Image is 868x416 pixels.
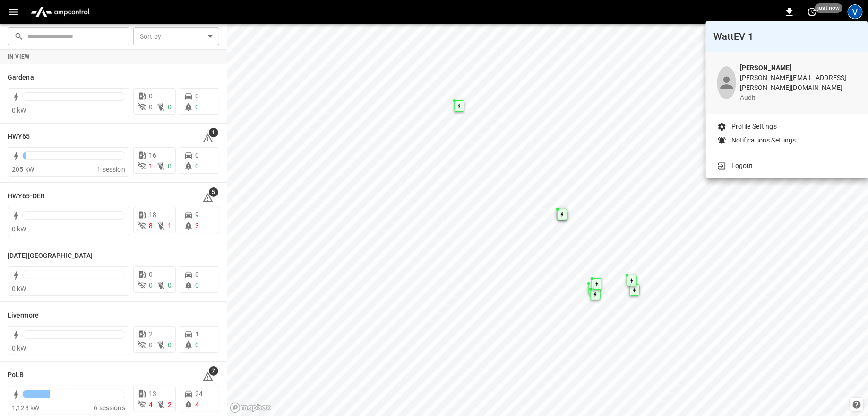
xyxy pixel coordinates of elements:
p: Logout [731,161,753,171]
p: audit [740,93,857,103]
p: [PERSON_NAME][EMAIL_ADDRESS][PERSON_NAME][DOMAIN_NAME] [740,73,857,93]
b: [PERSON_NAME] [740,64,792,71]
p: Profile Settings [731,122,777,132]
h6: WattEV 1 [713,29,860,44]
p: Notifications Settings [731,135,796,145]
div: profile-icon [717,66,736,99]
